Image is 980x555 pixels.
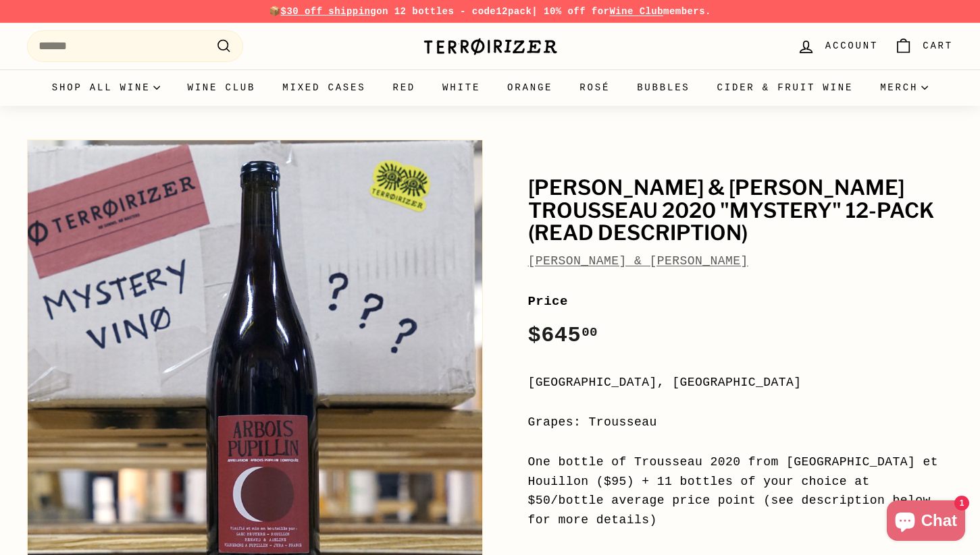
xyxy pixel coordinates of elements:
[528,323,598,348] span: $645
[825,38,878,53] span: Account
[609,6,663,17] a: Wine Club
[623,69,703,106] a: Bubbles
[528,254,748,268] a: [PERSON_NAME] & [PERSON_NAME]
[528,177,954,245] h1: [PERSON_NAME] & [PERSON_NAME] Trousseau 2020 "mystery" 12-pack (read description)
[379,69,429,106] a: Red
[27,4,953,19] p: 📦 on 12 bottles - code | 10% off for members.
[174,69,269,106] a: Wine Club
[789,26,886,66] a: Account
[528,291,954,312] label: Price
[528,452,954,530] div: One bottle of Trousseau 2020 from [GEOGRAPHIC_DATA] et Houillon ($95) + 11 bottles of your choice...
[704,69,867,106] a: Cider & Fruit Wine
[528,373,954,392] div: [GEOGRAPHIC_DATA], [GEOGRAPHIC_DATA]
[582,325,598,340] sup: 00
[38,69,174,106] summary: Shop all wine
[883,500,969,544] inbox-online-store-chat: Shopify online store chat
[269,69,379,106] a: Mixed Cases
[867,69,942,106] summary: Merch
[281,6,377,17] span: $30 off shipping
[496,6,532,17] strong: 12pack
[429,69,494,106] a: White
[566,69,623,106] a: Rosé
[886,26,961,66] a: Cart
[494,69,566,106] a: Orange
[528,413,954,432] div: Grapes: Trousseau
[923,38,953,53] span: Cart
